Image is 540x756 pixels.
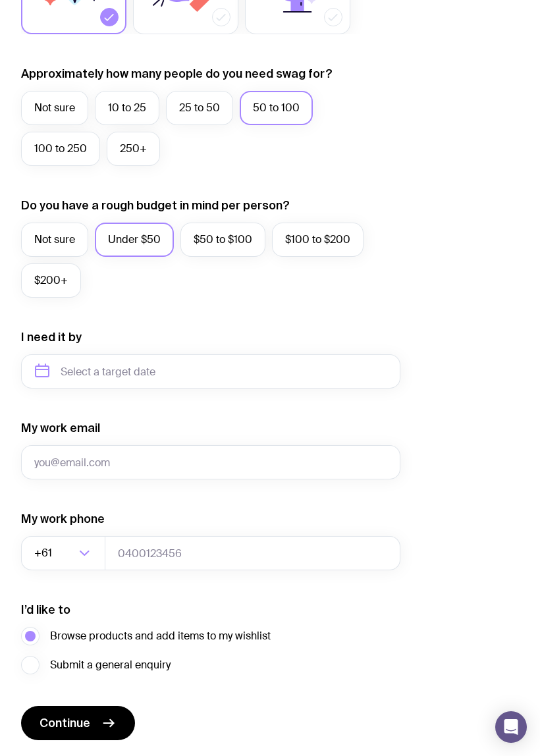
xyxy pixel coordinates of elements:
label: Not sure [21,91,88,125]
label: $50 to $100 [180,223,265,257]
div: Search for option [21,536,105,570]
label: Approximately how many people do you need swag for? [21,66,333,82]
label: 25 to 50 [166,91,233,125]
span: +61 [34,536,55,570]
label: $100 to $200 [272,223,364,257]
input: Select a target date [21,354,400,389]
input: 0400123456 [105,536,400,570]
label: 100 to 250 [21,132,100,166]
span: Browse products and add items to my wishlist [50,628,271,644]
label: My work phone [21,511,105,527]
label: I need it by [21,329,82,345]
span: Continue [40,715,90,731]
label: I’d like to [21,602,70,618]
label: My work email [21,420,100,436]
label: 50 to 100 [240,91,313,125]
label: $200+ [21,263,81,298]
button: Continue [21,706,135,740]
span: Submit a general enquiry [50,657,171,673]
label: Under $50 [95,223,174,257]
div: Open Intercom Messenger [495,711,527,743]
input: you@email.com [21,445,400,479]
input: Search for option [55,536,75,570]
label: 250+ [107,132,160,166]
label: 10 to 25 [95,91,159,125]
label: Not sure [21,223,88,257]
label: Do you have a rough budget in mind per person? [21,198,290,213]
